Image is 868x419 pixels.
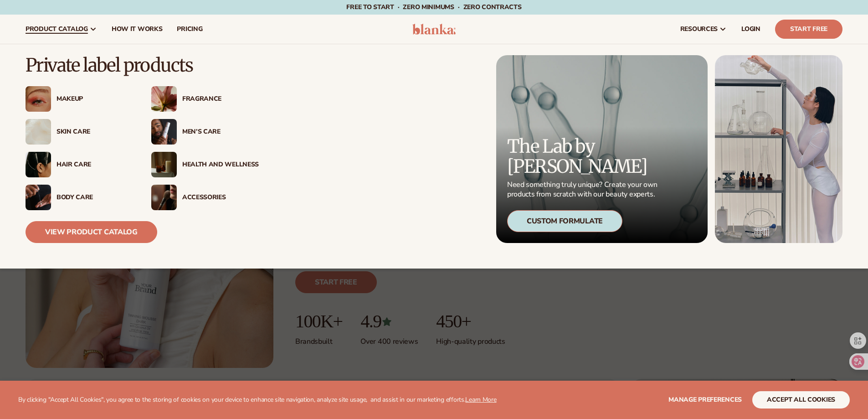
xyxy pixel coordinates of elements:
[26,185,133,210] a: Male hand applying moisturizer. Body Care
[151,119,177,145] img: Male holding moisturizer bottle.
[734,15,768,44] a: LOGIN
[151,152,259,177] a: Candles and incense on table. Health And Wellness
[56,95,133,103] div: Makeup
[26,119,133,145] a: Cream moisturizer swatch. Skin Care
[56,128,133,136] div: Skin Care
[496,55,708,243] a: Microscopic product formula. The Lab by [PERSON_NAME] Need something truly unique? Create your ow...
[18,15,104,44] a: product catalog
[151,185,177,210] img: Female with makeup brush.
[741,26,760,33] span: LOGIN
[182,95,259,103] div: Fragrance
[26,86,133,112] a: Female with glitter eye makeup. Makeup
[715,55,842,243] img: Female in lab with equipment.
[18,396,497,404] p: By clicking "Accept All Cookies", you agree to the storing of cookies on your device to enhance s...
[104,15,170,44] a: How It Works
[26,119,51,145] img: Cream moisturizer swatch.
[56,194,133,202] div: Body Care
[112,26,163,33] span: How It Works
[680,26,718,33] span: resources
[169,15,210,44] a: pricing
[151,119,259,145] a: Male holding moisturizer bottle. Men’s Care
[26,55,259,75] p: Private label products
[507,180,660,199] p: Need something truly unique? Create your own products from scratch with our beauty experts.
[26,86,51,112] img: Female with glitter eye makeup.
[673,15,734,44] a: resources
[26,221,157,243] a: View Product Catalog
[668,391,742,409] button: Manage preferences
[346,3,521,11] span: Free to start · ZERO minimums · ZERO contracts
[151,185,259,210] a: Female with makeup brush. Accessories
[151,152,177,177] img: Candles and incense on table.
[412,24,456,35] img: logo
[151,86,259,112] a: Pink blooming flower. Fragrance
[182,128,259,136] div: Men’s Care
[26,152,51,177] img: Female hair pulled back with clips.
[26,185,51,210] img: Male hand applying moisturizer.
[752,391,850,409] button: accept all cookies
[668,395,742,404] span: Manage preferences
[26,26,88,33] span: product catalog
[465,395,496,404] a: Learn More
[775,20,842,39] a: Start Free
[26,152,133,177] a: Female hair pulled back with clips. Hair Care
[151,86,177,112] img: Pink blooming flower.
[507,210,622,232] div: Custom Formulate
[177,26,202,33] span: pricing
[182,161,259,169] div: Health And Wellness
[56,161,133,169] div: Hair Care
[507,136,660,176] p: The Lab by [PERSON_NAME]
[182,194,259,202] div: Accessories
